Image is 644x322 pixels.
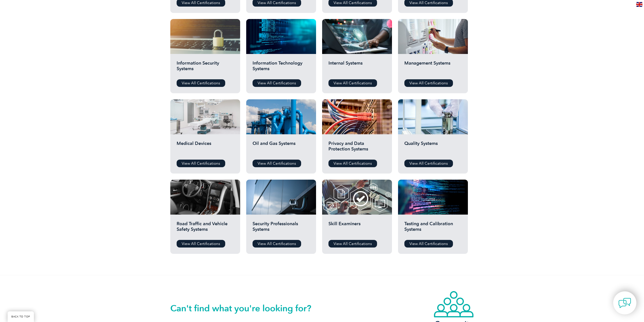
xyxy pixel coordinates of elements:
a: View All Certifications [404,160,453,167]
img: contact-chat.png [618,297,631,309]
h2: Skill Examiners [328,221,386,236]
img: en [636,2,642,7]
h2: Testing and Calibration Systems [404,221,462,236]
a: View All Certifications [328,79,377,87]
h2: Information Technology Systems [253,60,310,75]
h2: Road Traffic and Vehicle Safety Systems [177,221,234,236]
h2: Information Security Systems [177,60,234,75]
h2: Privacy and Data Protection Systems [328,141,386,156]
h2: Security Professionals Systems [253,221,310,236]
h2: Management Systems [404,60,462,75]
a: View All Certifications [328,160,377,167]
a: View All Certifications [404,79,453,87]
a: View All Certifications [177,160,225,167]
h2: Medical Devices [177,141,234,156]
h2: Can't find what you're looking for? [170,304,322,312]
a: View All Certifications [404,240,453,248]
h2: Oil and Gas Systems [253,141,310,156]
a: View All Certifications [253,240,301,248]
img: icon-community.webp [433,291,474,318]
h2: Quality Systems [404,141,462,156]
a: BACK TO TOP [8,311,34,322]
a: View All Certifications [177,240,225,248]
a: View All Certifications [328,240,377,248]
a: View All Certifications [253,160,301,167]
a: View All Certifications [177,79,225,87]
a: View All Certifications [253,79,301,87]
h2: Internal Systems [328,60,386,75]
